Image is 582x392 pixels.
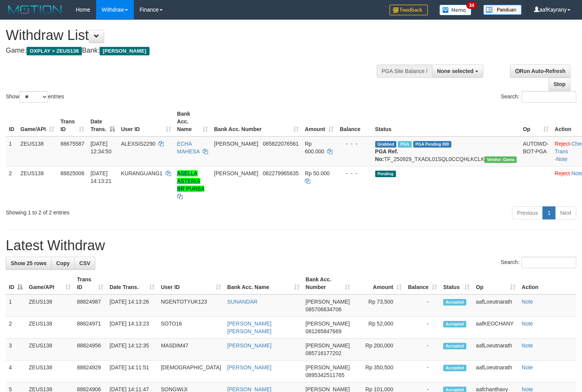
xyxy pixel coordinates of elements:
[375,141,397,148] span: Grabbed
[501,91,576,103] label: Search:
[542,206,555,219] a: 1
[372,136,520,166] td: TF_250929_TXADL01SQL0CCQHLKCLK
[79,260,90,266] span: CSV
[74,257,95,270] a: CSV
[375,148,398,162] b: PGA Ref. No:
[74,360,106,382] td: 88824929
[510,65,570,78] a: Run Auto-Refresh
[177,170,205,192] a: ASELLA ASTERIA BR PURBA
[522,299,533,305] a: Note
[118,107,174,136] th: User ID: activate to sort column ascending
[27,47,82,55] span: OXPLAY > ZEUS138
[473,339,519,360] td: aafLoeutnarath
[549,78,570,91] a: Stop
[522,342,533,349] a: Note
[303,272,354,294] th: Bank Acc. Number: activate to sort column ascending
[484,156,517,163] span: Vendor URL: https://trx31.1velocity.biz
[227,299,258,305] a: SUNANDAR
[100,47,149,55] span: [PERSON_NAME]
[6,339,26,360] td: 3
[6,360,26,382] td: 4
[306,299,350,305] span: [PERSON_NAME]
[522,91,576,103] input: Search:
[121,170,163,176] span: KURANGUANG1
[440,272,473,294] th: Status: activate to sort column ascending
[405,294,440,317] td: -
[74,272,106,294] th: Trans ID: activate to sort column ascending
[6,4,64,15] img: MOTION_logo.png
[555,206,576,219] a: Next
[405,360,440,382] td: -
[520,107,552,136] th: Op: activate to sort column ascending
[306,328,341,334] span: Copy 081265847669 to clipboard
[483,5,522,15] img: panduan.png
[26,360,74,382] td: ZEUS138
[522,321,533,327] a: Note
[6,272,26,294] th: ID: activate to sort column descending
[405,339,440,360] td: -
[6,47,380,55] h4: Game: Bank:
[6,257,52,270] a: Show 25 rows
[74,317,106,339] td: 88824971
[306,306,341,312] span: Copy 085706634706 to clipboard
[353,339,404,360] td: Rp 200,000
[473,294,519,317] td: aafLoeutnarath
[263,170,299,176] span: Copy 082279965635 to clipboard
[6,238,576,253] h1: Latest Withdraw
[174,107,211,136] th: Bank Acc. Name: activate to sort column ascending
[214,141,258,147] span: [PERSON_NAME]
[556,156,568,162] a: Note
[522,257,576,268] input: Search:
[263,141,299,147] span: Copy 085822076561 to clipboard
[211,107,302,136] th: Bank Acc. Number: activate to sort column ascending
[158,317,224,339] td: SOTO16
[106,272,158,294] th: Date Trans.: activate to sort column ascending
[158,360,224,382] td: [DEMOGRAPHIC_DATA]
[372,107,520,136] th: Status
[405,272,440,294] th: Balance: activate to sort column ascending
[6,317,26,339] td: 2
[306,364,350,370] span: [PERSON_NAME]
[26,339,74,360] td: ZEUS138
[177,141,200,154] a: ECHA MAHESA
[26,272,74,294] th: Game/API: activate to sort column ascending
[227,364,271,370] a: [PERSON_NAME]
[74,339,106,360] td: 88824956
[306,372,344,378] span: Copy 0895342511765 to clipboard
[473,317,519,339] td: aafKEOCHANY
[106,360,158,382] td: [DATE] 14:11:51
[443,343,466,349] span: Accepted
[56,260,70,266] span: Copy
[501,257,576,268] label: Search:
[306,342,350,349] span: [PERSON_NAME]
[106,339,158,360] td: [DATE] 14:12:35
[443,365,466,371] span: Accepted
[26,294,74,317] td: ZEUS138
[340,140,369,148] div: - - -
[306,350,341,356] span: Copy 085716177202 to clipboard
[555,170,570,176] a: Reject
[473,272,519,294] th: Op: activate to sort column ascending
[158,339,224,360] td: MASDIM47
[443,321,466,327] span: Accepted
[51,257,75,270] a: Copy
[106,294,158,317] td: [DATE] 14:13:26
[121,141,156,147] span: ALEXSIS2290
[437,68,474,74] span: None selected
[158,294,224,317] td: NGENTOTYUK123
[74,294,106,317] td: 88824987
[17,166,57,203] td: ZEUS138
[224,272,303,294] th: Bank Acc. Name: activate to sort column ascending
[60,170,84,176] span: 88825006
[11,260,47,266] span: Show 25 rows
[87,107,118,136] th: Date Trans.: activate to sort column descending
[306,321,350,327] span: [PERSON_NAME]
[340,169,369,177] div: - - -
[353,317,404,339] td: Rp 52,000
[443,299,466,306] span: Accepted
[389,5,428,15] img: Feedback.jpg
[6,166,17,203] td: 2
[90,141,111,154] span: [DATE] 12:34:50
[214,170,258,176] span: [PERSON_NAME]
[6,91,64,103] label: Show entries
